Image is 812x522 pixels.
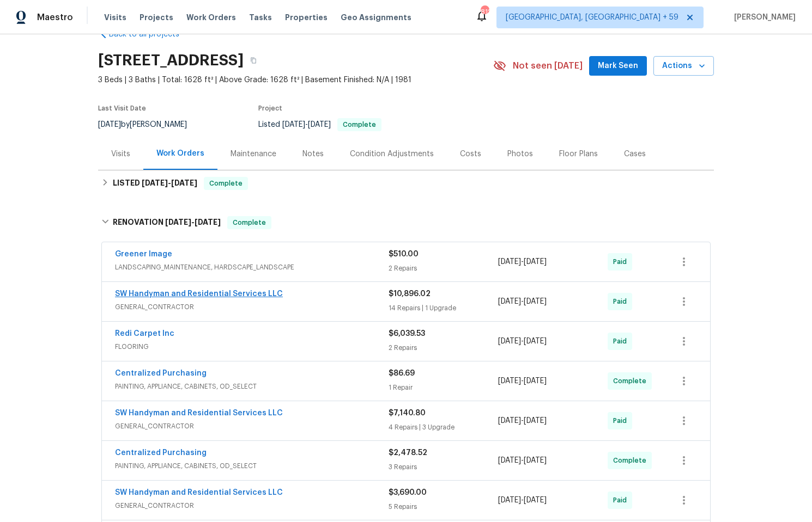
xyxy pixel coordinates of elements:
span: Complete [613,455,651,466]
span: Paid [613,296,631,307]
span: $7,140.80 [389,409,426,417]
div: 2 Repairs [389,342,498,353]
div: 5 Repairs [389,501,498,512]
div: RENOVATION [DATE]-[DATE]Complete [98,205,714,240]
h6: RENOVATION [113,216,221,229]
span: - [142,179,197,187]
span: [PERSON_NAME] [730,12,796,23]
span: PAINTING, APPLIANCE, CABINETS, OD_SELECT [115,460,389,471]
div: Photos [507,149,533,159]
span: $10,896.02 [389,290,431,298]
span: Paid [613,415,631,426]
div: 812 [481,7,488,17]
button: Mark Seen [589,56,647,76]
span: [DATE] [195,218,221,226]
span: - [498,256,547,267]
div: Cases [624,149,646,159]
span: $86.69 [389,370,415,377]
a: Back to all projects [98,29,203,40]
span: GENERAL_CONTRACTOR [115,421,389,432]
span: - [165,218,221,226]
span: Project [258,105,282,112]
div: 14 Repairs | 1 Upgrade [389,303,498,314]
span: Listed [258,121,381,128]
span: [DATE] [498,417,521,425]
div: Floor Plans [559,149,598,159]
div: 4 Repairs | 3 Upgrade [389,422,498,433]
span: Actions [662,59,705,73]
a: Centralized Purchasing [115,449,207,457]
span: - [498,495,547,506]
div: by [PERSON_NAME] [98,118,200,131]
span: [DATE] [142,179,168,187]
span: Projects [140,12,173,23]
a: SW Handyman and Residential Services LLC [115,409,283,417]
span: $6,039.53 [389,330,425,337]
span: - [282,121,331,128]
span: [DATE] [524,337,547,345]
span: LANDSCAPING_MAINTENANCE, HARDSCAPE_LANDSCAPE [115,262,389,273]
div: Condition Adjustments [350,149,434,159]
span: Work Orders [186,12,236,23]
span: FLOORING [115,341,389,352]
span: [DATE] [524,417,547,425]
span: [GEOGRAPHIC_DATA], [GEOGRAPHIC_DATA] + 59 [506,12,678,23]
span: - [498,455,547,466]
span: PAINTING, APPLIANCE, CABINETS, OD_SELECT [115,381,389,392]
span: $2,478.52 [389,449,427,457]
span: - [498,336,547,347]
span: Tasks [249,14,272,21]
h2: [STREET_ADDRESS] [98,55,244,66]
span: [DATE] [498,496,521,504]
button: Actions [653,56,714,76]
span: Complete [338,121,380,128]
span: Complete [613,376,651,386]
span: Visits [104,12,126,23]
span: Paid [613,336,631,347]
span: Complete [228,217,270,228]
a: SW Handyman and Residential Services LLC [115,290,283,298]
span: [DATE] [308,121,331,128]
span: [DATE] [524,496,547,504]
a: SW Handyman and Residential Services LLC [115,489,283,496]
span: Paid [613,495,631,506]
span: [DATE] [498,377,521,385]
span: $510.00 [389,250,419,258]
div: Notes [302,149,324,159]
span: Not seen [DATE] [513,60,583,71]
span: - [498,415,547,426]
span: [DATE] [171,179,197,187]
div: 2 Repairs [389,263,498,274]
span: 3 Beds | 3 Baths | Total: 1628 ft² | Above Grade: 1628 ft² | Basement Finished: N/A | 1981 [98,75,493,85]
span: Complete [205,178,247,189]
div: 1 Repair [389,382,498,393]
span: [DATE] [98,121,121,128]
span: Geo Assignments [341,12,411,23]
span: GENERAL_CONTRACTOR [115,500,389,511]
span: GENERAL_CONTRACTOR [115,302,389,312]
span: - [498,296,547,307]
span: Maestro [37,12,73,23]
span: [DATE] [524,258,547,266]
h6: LISTED [113,177,197,190]
span: [DATE] [524,457,547,464]
span: [DATE] [524,377,547,385]
div: 3 Repairs [389,462,498,472]
div: Maintenance [231,149,276,159]
span: [DATE] [165,218,191,226]
span: [DATE] [282,121,305,128]
a: Redi Carpet Inc [115,330,174,337]
span: Last Visit Date [98,105,146,112]
span: Paid [613,256,631,267]
button: Copy Address [244,51,263,70]
a: Greener Image [115,250,172,258]
a: Centralized Purchasing [115,370,207,377]
div: LISTED [DATE]-[DATE]Complete [98,170,714,196]
span: $3,690.00 [389,489,427,496]
div: Work Orders [156,148,204,159]
span: [DATE] [524,298,547,305]
span: [DATE] [498,337,521,345]
span: [DATE] [498,457,521,464]
div: Costs [460,149,481,159]
span: - [498,376,547,386]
